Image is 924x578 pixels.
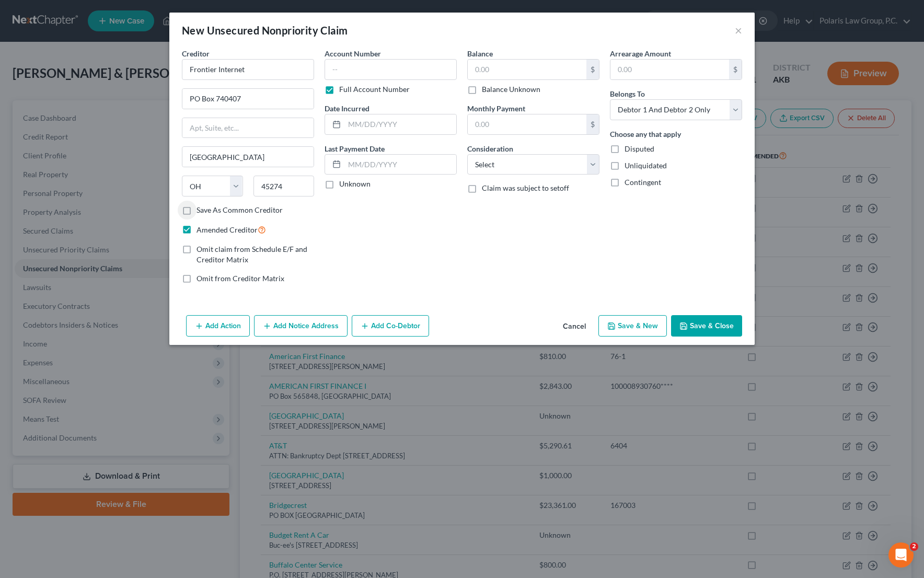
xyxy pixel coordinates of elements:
span: Creditor [182,49,210,58]
label: Consideration [467,143,513,154]
label: Arrearage Amount [610,48,671,59]
label: Last Payment Date [325,143,385,154]
div: New Unsecured Nonpriority Claim [182,23,348,38]
label: Full Account Number [339,84,410,95]
label: Choose any that apply [610,129,681,140]
span: Unliquidated [625,161,667,170]
iframe: Intercom live chat [888,542,914,568]
input: 0.00 [468,114,586,134]
div: $ [729,60,742,79]
span: Omit claim from Schedule E/F and Creditor Matrix [197,245,307,264]
button: Save & New [598,315,667,337]
span: Disputed [625,144,654,153]
span: Omit from Creditor Matrix [197,274,284,283]
button: Cancel [555,316,594,337]
input: MM/DD/YYYY [344,155,456,175]
span: Amended Creditor [197,225,258,234]
label: Save As Common Creditor [197,205,283,215]
span: Contingent [625,178,661,187]
button: Add Action [186,315,250,337]
div: $ [586,60,599,79]
input: Search creditor by name... [182,59,314,80]
input: MM/DD/YYYY [344,114,456,134]
input: 0.00 [610,60,729,79]
label: Monthly Payment [467,103,525,114]
button: × [735,24,742,37]
label: Balance Unknown [482,84,540,95]
button: Save & Close [671,315,742,337]
input: -- [325,59,457,80]
label: Unknown [339,179,371,189]
input: 0.00 [468,60,586,79]
span: Belongs To [610,89,645,98]
label: Balance [467,48,493,59]
input: Apt, Suite, etc... [182,118,314,138]
label: Date Incurred [325,103,369,114]
input: Enter zip... [253,176,315,196]
input: Enter city... [182,147,314,167]
button: Add Co-Debtor [352,315,429,337]
input: Enter address... [182,89,314,109]
span: 2 [910,542,918,551]
label: Account Number [325,48,381,59]
div: $ [586,114,599,134]
button: Add Notice Address [254,315,348,337]
span: Claim was subject to setoff [482,183,569,192]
